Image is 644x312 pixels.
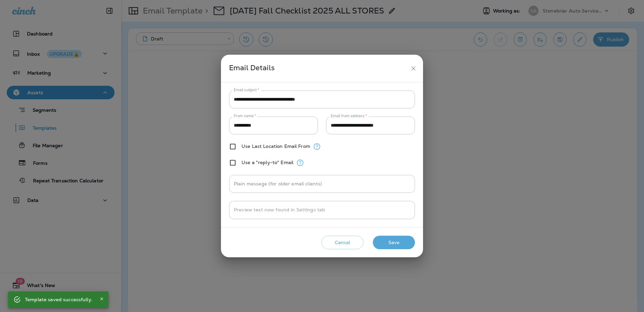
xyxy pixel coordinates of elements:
[241,160,293,165] label: Use a "reply-to" Email
[98,295,106,303] button: Close
[407,62,420,75] button: close
[321,236,363,250] button: Cancel
[234,87,259,93] label: Email subject
[229,62,407,75] div: Email Details
[241,144,310,149] label: Use Last Location Email From
[25,293,92,306] div: Template saved successfully.
[234,113,256,119] label: From name
[331,113,367,119] label: Email from address
[373,236,415,250] button: Save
